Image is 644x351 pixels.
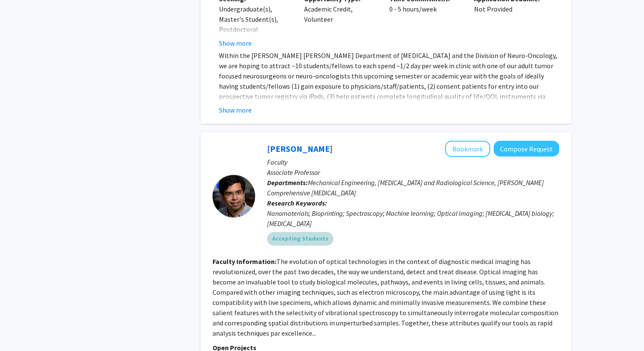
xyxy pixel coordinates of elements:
[267,157,559,167] p: Faculty
[6,313,36,345] iframe: Chat
[219,4,291,75] div: Undergraduate(s), Master's Student(s), Postdoctoral Researcher(s) / Research Staff, Medical Resid...
[267,143,333,154] a: [PERSON_NAME]
[267,232,333,246] mat-chip: Accepting Students
[494,141,559,157] button: Compose Request to Ishan Barman
[267,178,544,197] span: Mechanical Engineering, [MEDICAL_DATA] and Radiological Science, [PERSON_NAME] Comprehensive [MED...
[267,178,308,187] b: Departments:
[219,105,252,115] button: Show more
[267,208,559,229] div: Nanomaterials; Bioprinting; Spectroscopy; Machine learning; Optical imaging; [MEDICAL_DATA] biolo...
[219,38,252,48] button: Show more
[267,199,327,207] b: Research Keywords:
[267,167,559,177] p: Associate Professor
[219,50,559,122] p: Within the [PERSON_NAME] [PERSON_NAME] Department of [MEDICAL_DATA] and the Division of Neuro-Onc...
[213,257,276,266] b: Faculty Information:
[213,257,558,337] fg-read-more: The evolution of optical technologies in the context of diagnostic medical imaging has revolution...
[445,141,490,157] button: Add Ishan Barman to Bookmarks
